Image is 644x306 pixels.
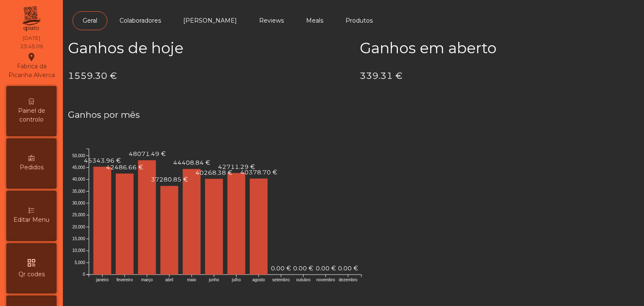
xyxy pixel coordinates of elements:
[338,265,358,272] text: 0.00 €
[84,157,121,164] text: 45343.96 €
[75,260,85,265] text: 5,000
[360,70,639,82] h4: 339.31 €
[20,163,44,172] span: Pedidos
[68,70,347,82] h4: 1559.30 €
[18,270,45,279] span: Qr codes
[151,176,188,183] text: 37280.85 €
[231,277,241,282] text: julho
[68,109,639,121] h4: Ganhos por mês
[109,11,171,30] a: Colaboradores
[26,52,36,62] i: location_on
[21,4,42,34] img: qpiato
[7,52,56,80] div: Fabrica da Picanha Alverca
[293,265,313,272] text: 0.00 €
[218,163,255,171] text: 42711.29 €
[72,165,85,170] text: 45,000
[240,169,277,176] text: 40378.70 €
[272,277,290,282] text: setembro
[26,258,36,268] i: qr_code
[271,265,291,272] text: 0.00 €
[96,277,109,282] text: janeiro
[72,177,85,182] text: 40,000
[296,11,333,30] a: Meals
[317,277,335,282] text: novembro
[249,11,294,30] a: Reviews
[360,39,639,57] h2: Ganhos em aberto
[8,106,55,124] span: Painel de controlo
[252,277,265,282] text: agosto
[72,236,85,241] text: 15,000
[187,277,196,282] text: maio
[72,153,85,158] text: 50,000
[72,189,85,194] text: 35,000
[72,225,85,229] text: 20,000
[208,277,219,282] text: junho
[141,277,153,282] text: março
[173,11,247,30] a: [PERSON_NAME]
[83,272,85,277] text: 0
[335,11,383,30] a: Produtos
[72,248,85,253] text: 10,000
[68,39,347,57] h2: Ganhos de hoje
[72,201,85,205] text: 30,000
[73,11,107,30] a: Geral
[173,159,210,166] text: 44408.84 €
[23,34,40,42] div: [DATE]
[296,277,311,282] text: outubro
[129,150,166,158] text: 48071.49 €
[339,277,358,282] text: dezembro
[20,43,43,50] div: 23:45:09
[117,277,133,282] text: fevereiro
[165,277,173,282] text: abril
[195,169,232,176] text: 40268.38 €
[13,215,49,224] span: Editar Menu
[316,265,336,272] text: 0.00 €
[106,163,143,171] text: 42486.66 €
[72,213,85,217] text: 25,000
